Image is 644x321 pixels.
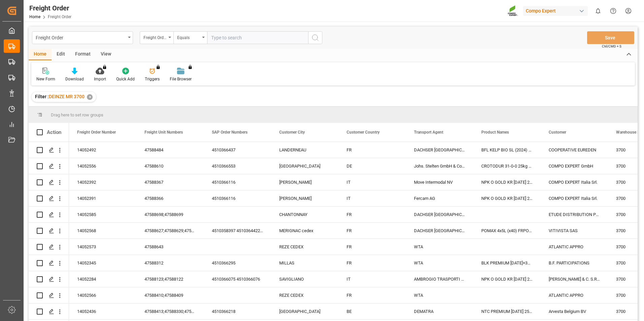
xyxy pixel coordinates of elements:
div: [PERSON_NAME] [271,174,339,190]
span: DEINZE MR 3700 [49,94,85,99]
div: ✕ [87,94,93,100]
div: FR [339,287,406,303]
div: 47588643 [136,239,204,255]
div: Edit [52,49,70,60]
div: BFL KELP BIO SL (2024) 10L (x60) FR *PD;BFL Kelp P-Max 10L (x60) FR,PL*PD [473,142,541,158]
img: Screenshot%202023-09-29%20at%2010.02.21.png_1712312052.png [508,5,518,17]
div: 4510366075 4510366076 [204,271,271,287]
div: 14052436 [69,304,136,319]
span: Customer [549,130,566,135]
div: WTA [406,239,473,255]
div: 47588484 [136,142,204,158]
div: POMAX 4x5L (x40) FRPOMAX 5L [473,223,541,239]
div: 14052345 [69,255,136,271]
div: Action [47,129,61,135]
div: FR [339,255,406,271]
div: 47588312 [136,255,204,271]
div: Fercam AG [406,190,473,206]
div: IT [339,190,406,206]
div: 47588610 [136,158,204,174]
div: 14052392 [69,174,136,190]
span: Product Names [481,130,509,135]
div: 4510366218 [204,304,271,319]
div: 14052556 [69,158,136,174]
div: 4510366116 [204,190,271,206]
button: open menu [32,31,133,44]
div: Quick Add [116,76,135,82]
div: Press SPACE to select this row. [29,158,69,174]
div: 4510358397 4510364422 4510365500 4510365048 4510365431 [204,223,271,239]
div: Johs. Stelten GmbH & Co. KG [406,158,473,174]
div: Compo Expert [523,6,588,16]
button: show 0 new notifications [590,3,606,19]
div: FR [339,239,406,255]
a: Home [29,14,40,19]
div: Freight Order [29,3,71,13]
div: CROTODUR 31-0-0 25kg (x40) DE;FLO T BKR [DATE] +BS FOL 25 D,AT MSE [473,158,541,174]
div: LANDERNEAU [271,142,339,158]
span: Customer Country [347,130,380,135]
div: COMPO EXPERT GmbH [541,158,608,174]
input: Type to search [207,31,308,44]
div: SAVIGLIANO [271,271,339,287]
div: 47588367 [136,174,204,190]
div: New Form [36,76,55,82]
div: Press SPACE to select this row. [29,190,69,207]
div: Home [29,49,52,60]
div: ATLANTIC APPRO [541,239,608,255]
button: open menu [140,31,173,44]
div: 4510366295 [204,255,271,271]
button: Save [587,31,634,44]
div: 47588366 [136,190,204,206]
button: search button [308,31,322,44]
div: 14052566 [69,287,136,303]
div: MERIGNAC cedex [271,223,339,239]
div: DACHSER [GEOGRAPHIC_DATA] N.V./S.A [406,223,473,239]
div: NTC PREMIUM [DATE] 25kg (x40) FR,EN,BNLFLO SUMMER 25kg (x40)BLK PREMIUM [DATE] 25kg(x40)D,EN,PL,F... [473,304,541,319]
div: COMPO EXPERT Italia Srl. [541,174,608,190]
div: 14052492 [69,142,136,158]
div: AMBROGIO TRASPORTI S.P.A. [406,271,473,287]
div: WTA [406,255,473,271]
div: [GEOGRAPHIC_DATA] [271,304,339,319]
div: Move Intermodal NV [406,174,473,190]
div: 14052573 [69,239,136,255]
span: Drag here to set row groups [51,112,103,117]
div: B.F. PARTICIPATIONS [541,255,608,271]
div: ATLANTIC APPRO [541,287,608,303]
div: [PERSON_NAME] [271,190,339,206]
div: Press SPACE to select this row. [29,207,69,223]
span: Filter : [35,94,49,99]
div: DEMATRA [406,304,473,319]
div: 14052284 [69,271,136,287]
div: [PERSON_NAME] & C. S.R.L. [541,271,608,287]
div: VITIVISTA SAS [541,223,608,239]
div: ETUDE DISTRIBUTION PIVETEAU ST-CHA [541,207,608,222]
div: Download [65,76,84,82]
div: IT [339,271,406,287]
div: Press SPACE to select this row. [29,174,69,190]
div: Equals [177,33,200,41]
div: Press SPACE to select this row. [29,271,69,287]
button: Compo Expert [523,4,590,17]
div: FR [339,142,406,158]
div: NPK O GOLD KR [DATE] 25kg (x60) IT [473,190,541,206]
div: FR [339,223,406,239]
div: WTA [406,287,473,303]
span: Ctrl/CMD + S [602,44,621,49]
div: 14052585 [69,207,136,222]
div: Press SPACE to select this row. [29,255,69,271]
div: 14052391 [69,190,136,206]
div: IT [339,174,406,190]
div: 47588698;47588699 [136,207,204,222]
button: Help Center [606,3,621,19]
div: 4510366553 [204,158,271,174]
div: BE [339,304,406,319]
div: Press SPACE to select this row. [29,287,69,304]
div: 47588410;47588409 [136,287,204,303]
div: COOPERATIVE EUREDEN [541,142,608,158]
div: COMPO EXPERT Italia Srl. [541,190,608,206]
div: Press SPACE to select this row. [29,142,69,158]
span: SAP Order Numbers [212,130,248,135]
div: DACHSER [GEOGRAPHIC_DATA] N.V./S.A [406,207,473,222]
